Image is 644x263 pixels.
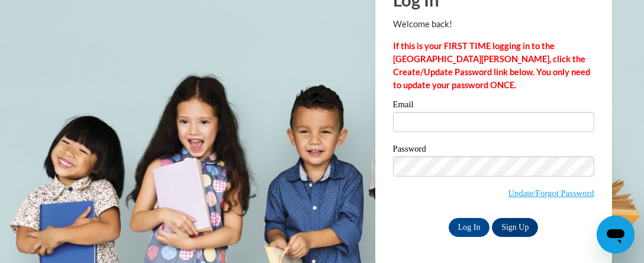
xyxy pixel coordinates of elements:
[508,188,594,198] a: Update/Forgot Password
[492,218,538,237] a: Sign Up
[393,41,590,90] strong: If this is your FIRST TIME logging in to the [GEOGRAPHIC_DATA][PERSON_NAME], click the Create/Upd...
[393,100,594,112] label: Email
[393,18,594,31] p: Welcome back!
[449,218,490,237] input: Log In
[597,216,635,254] iframe: Button to launch messaging window
[393,145,594,156] label: Password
